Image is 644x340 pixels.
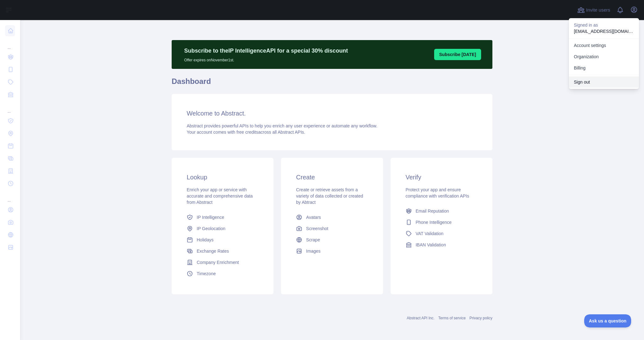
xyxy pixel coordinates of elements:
a: VAT Validation [403,228,480,239]
span: Screenshot [306,225,328,232]
div: ... [5,101,15,114]
a: Terms of service [438,316,465,320]
span: Holidays [197,237,214,243]
a: Phone Intelligence [403,217,480,228]
span: IP Intelligence [197,214,224,220]
h3: Lookup [187,173,258,182]
a: Account settings [569,40,639,51]
span: free credits [236,130,258,135]
iframe: Toggle Customer Support [584,314,631,327]
span: Company Enrichment [197,259,239,265]
a: Abstract API Inc. [407,316,435,320]
a: Scrape [293,234,370,245]
p: Offer expires on November 1st. [184,55,348,63]
button: Invite users [576,5,611,15]
span: Email Reputation [416,208,449,214]
span: IBAN Validation [416,242,446,248]
span: Your account comes with across all Abstract APIs. [187,130,305,135]
span: Protect your app and ensure compliance with verification APIs [406,187,469,198]
a: IBAN Validation [403,239,480,250]
a: Organization [569,51,639,62]
span: Exchange Rates [197,248,229,254]
span: Enrich your app or service with accurate and comprehensive data from Abstract [187,187,253,205]
a: Privacy policy [470,316,492,320]
span: Avatars [306,214,321,220]
button: Billing [569,62,639,74]
span: Timezone [197,270,216,277]
div: ... [5,38,15,50]
p: [EMAIL_ADDRESS][DOMAIN_NAME] [574,28,634,34]
a: Exchange Rates [184,245,261,257]
h3: Create [296,173,368,182]
span: Abstract provides powerful APIs to help you enrich any user experience or automate any workflow. [187,123,377,128]
p: Signed in as [574,22,634,28]
h1: Dashboard [172,76,492,91]
a: Holidays [184,234,261,245]
a: IP Intelligence [184,212,261,223]
a: Avatars [293,212,370,223]
h3: Verify [406,173,477,182]
a: IP Geolocation [184,223,261,234]
span: Create or retrieve assets from a variety of data collected or created by Abtract [296,187,363,205]
button: Subscribe [DATE] [434,49,481,60]
p: Subscribe to the IP Intelligence API for a special 30 % discount [184,46,348,55]
button: Sign out [569,76,639,88]
span: Invite users [586,7,610,14]
div: ... [5,190,15,203]
span: Scrape [306,237,320,243]
a: Images [293,245,370,257]
span: IP Geolocation [197,225,226,232]
a: Company Enrichment [184,257,261,268]
span: Images [306,248,320,254]
a: Timezone [184,268,261,279]
a: Screenshot [293,223,370,234]
span: Phone Intelligence [416,219,452,225]
h3: Welcome to Abstract. [187,109,477,118]
a: Email Reputation [403,205,480,217]
span: VAT Validation [416,230,444,237]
